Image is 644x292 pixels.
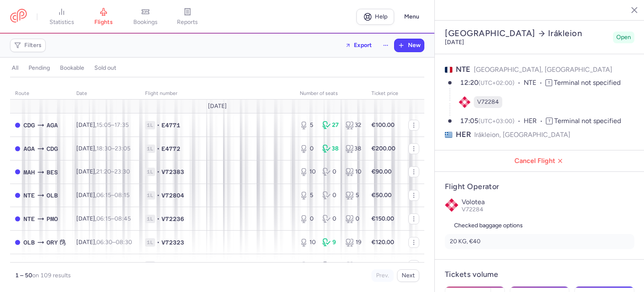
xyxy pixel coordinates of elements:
button: Prev. [371,269,394,282]
span: [DATE], [76,239,132,246]
a: bookings [125,8,166,26]
time: 23:05 [115,145,130,152]
span: T [545,79,552,86]
div: 27 [322,121,338,129]
h5: Checked baggage options [445,221,634,231]
span: 1L [145,215,155,223]
span: MAH [23,168,35,177]
time: 09:15 [96,262,111,269]
a: flights [83,8,125,26]
span: reports [177,18,198,26]
span: • [157,145,160,153]
span: [DATE], [76,121,129,129]
strong: €150.00 [371,215,394,222]
span: [DATE], [76,262,128,269]
span: flights [94,18,113,26]
span: V72237 [161,261,184,270]
span: CDG [23,121,35,130]
span: • [157,261,160,270]
div: 38 [322,145,338,153]
span: 1L [145,145,155,153]
span: ORY [47,238,58,247]
span: statistics [49,18,74,26]
img: Volotea logo [445,198,458,212]
span: T [546,118,553,124]
time: 08:15 [114,192,130,199]
time: 21:20 [96,168,111,175]
span: E4771 [161,121,180,129]
span: V72236 [161,215,184,223]
time: 06:15 [96,192,111,199]
time: 06:30 [96,239,112,246]
a: CitizenPlane red outlined logo [10,9,27,24]
time: 08:30 [116,239,132,246]
time: 08:45 [114,215,131,222]
span: Open [616,33,631,42]
time: 15:05 [96,121,111,129]
a: statistics [41,8,83,26]
span: 1L [145,261,155,270]
span: [DATE] [208,103,227,110]
div: 32 [345,121,361,129]
span: New [408,42,421,49]
th: route [10,87,71,100]
div: 0 [300,145,316,153]
span: V72284 [462,206,483,213]
span: V72284 [477,98,499,106]
span: HER [456,129,471,140]
span: 1L [145,121,155,129]
span: OLB [23,238,35,247]
div: 0 [345,261,361,270]
div: 0 [322,261,338,270]
span: Terminal not specified [554,117,621,125]
span: Export [354,42,372,48]
time: 06:15 [96,215,111,222]
button: Filters [10,39,45,52]
div: 0 [345,215,361,223]
div: 0 [322,191,338,200]
span: [DATE], [76,145,130,152]
span: V72383 [161,168,184,176]
span: – [96,145,130,152]
time: 11:55 [114,262,128,269]
span: on 109 results [32,272,71,279]
span: Terminal not specified [554,79,621,87]
div: 10 [345,168,361,176]
span: V72323 [161,238,184,247]
time: [DATE] [445,39,464,46]
span: – [96,262,128,269]
span: (UTC+02:00) [478,79,514,87]
span: – [96,121,129,129]
button: Export [340,39,377,52]
p: Volotea [462,198,634,206]
div: 5 [345,191,361,200]
span: AGA [23,144,35,153]
strong: €120.00 [371,239,394,246]
button: Next [397,269,419,282]
span: – [96,239,132,246]
span: PMO [47,214,58,224]
span: PMO [23,261,35,271]
strong: 1 – 50 [15,272,32,279]
h4: pending [29,64,50,72]
div: 38 [345,145,361,153]
span: AGA [47,121,58,130]
h4: bookable [60,64,84,72]
div: 0 [300,215,316,223]
span: – [96,192,130,199]
div: 9 [322,238,338,247]
th: Ticket price [366,87,403,100]
span: E4772 [161,145,180,153]
a: Help [356,9,394,25]
th: Flight number [140,87,295,100]
time: 17:35 [114,121,129,129]
div: 0 [322,168,338,176]
time: 18:30 [96,145,112,152]
span: • [157,191,160,200]
span: 1L [145,168,155,176]
div: 5 [300,121,316,129]
span: • [157,238,160,247]
span: bookings [133,18,158,26]
a: reports [166,8,208,26]
span: [DATE], [76,168,130,175]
